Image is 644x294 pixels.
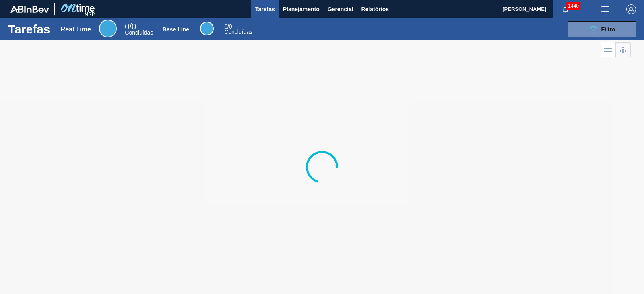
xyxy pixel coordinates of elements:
img: Logout [626,4,636,14]
div: Base Line [200,22,214,35]
span: 1440 [566,2,580,10]
span: / 0 [125,22,136,31]
button: Filtro [568,21,636,37]
div: Base Line [163,26,189,33]
span: 0 [224,23,227,30]
h1: Tarefas [8,24,50,34]
button: Notificações [553,4,578,15]
span: Filtro [601,26,615,33]
img: userActions [601,4,610,14]
div: Real Time [125,23,153,35]
span: Planejamento [283,4,320,14]
span: / 0 [224,23,232,30]
img: TNhmsLtSVTkK8tSr43FrP2fwEKptu5GPRR3wAAAABJRU5ErkJggg== [10,6,49,13]
div: Real Time [61,26,91,33]
span: Gerencial [328,4,353,14]
span: Concluídas [224,29,252,35]
span: Concluídas [125,29,153,36]
span: 0 [125,22,129,31]
span: Tarefas [255,4,275,14]
div: Base Line [224,24,252,35]
span: Relatórios [361,4,389,14]
div: Real Time [99,20,117,37]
